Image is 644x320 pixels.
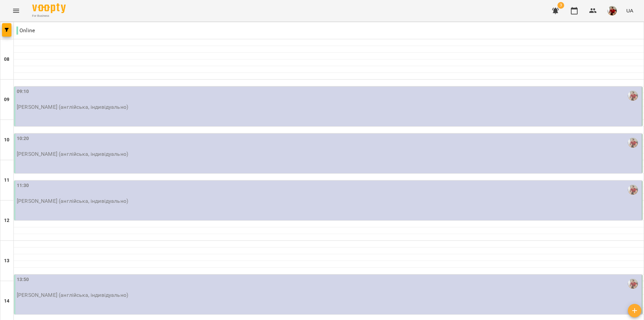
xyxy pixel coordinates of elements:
h6: 09 [4,96,9,103]
h6: 13 [4,257,9,265]
h6: 08 [4,56,9,63]
img: Баргель Олег Романович (а) [628,185,638,195]
span: UA [626,7,633,14]
span: For Business [32,14,66,18]
p: [PERSON_NAME] (англійська, індивідуально) [17,104,128,110]
label: 11:30 [17,182,29,189]
button: Створити урок [628,304,641,317]
img: 2f467ba34f6bcc94da8486c15015e9d3.jpg [607,6,617,15]
p: [PERSON_NAME] (англійська, індивідуально) [17,292,128,298]
img: Баргель Олег Романович (а) [628,91,638,101]
img: Баргель Олег Романович (а) [628,279,638,289]
button: Menu [8,3,24,19]
img: Баргель Олег Романович (а) [628,138,638,148]
h6: 10 [4,136,9,144]
label: 10:20 [17,135,29,142]
span: 3 [557,2,564,9]
h6: 14 [4,298,9,305]
p: Online [16,27,35,35]
h6: 11 [4,177,9,184]
label: 09:10 [17,88,29,95]
button: UA [624,4,636,17]
img: Voopty Logo [32,3,66,13]
p: [PERSON_NAME] (англійська, індивідуально) [17,151,128,157]
h6: 12 [4,217,9,224]
label: 13:50 [17,276,29,283]
p: [PERSON_NAME] (англійська, індивідуально) [17,198,128,204]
